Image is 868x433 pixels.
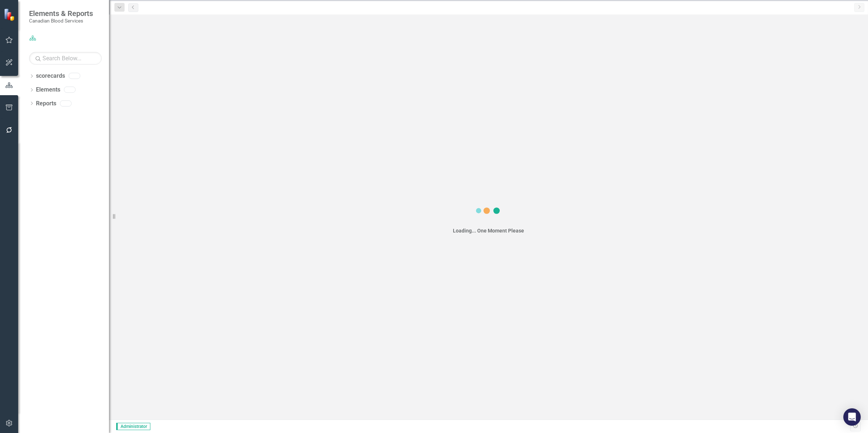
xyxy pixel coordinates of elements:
span: Elements & Reports [29,9,93,18]
input: Search Below... [29,52,102,65]
a: Elements [36,86,60,94]
a: Reports [36,100,56,108]
span: Administrator [116,423,150,430]
small: Canadian Blood Services [29,18,93,24]
a: scorecards [36,72,65,80]
div: Loading... One Moment Please [453,227,524,234]
img: ClearPoint Strategy [4,8,16,21]
div: Open Intercom Messenger [843,408,861,426]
